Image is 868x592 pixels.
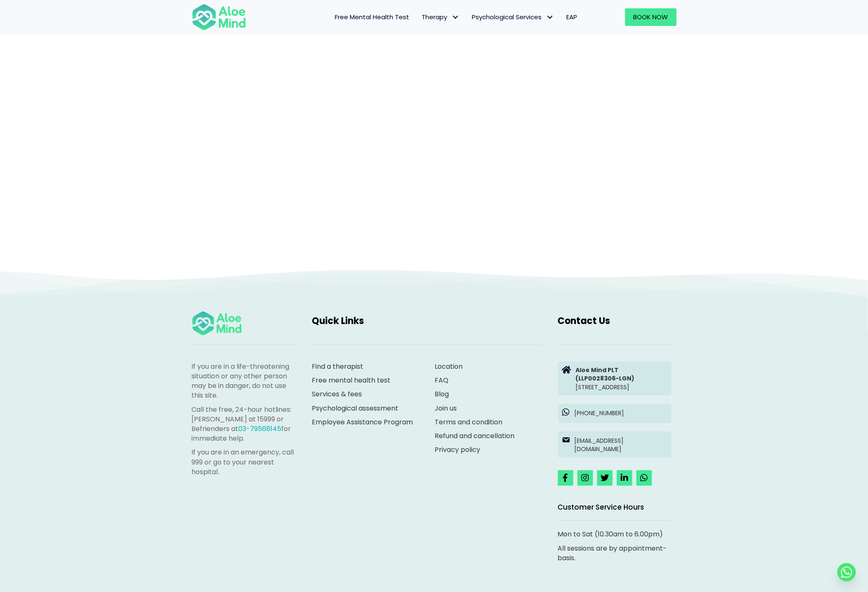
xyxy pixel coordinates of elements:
p: Mon to Sat (10.30am to 6.00pm) [558,529,672,539]
strong: Aloe Mind PLT [576,366,619,374]
strong: (LLP0028306-LGN) [576,374,635,383]
p: [STREET_ADDRESS] [576,366,667,391]
span: Psychological Services [472,13,554,21]
a: 03-79568145 [239,424,282,434]
a: Psychological assessment [312,403,399,413]
a: Aloe Mind PLT(LLP0028306-LGN)[STREET_ADDRESS] [558,362,672,396]
a: Employee Assistance Program [312,417,413,427]
a: Free mental health test [312,375,391,385]
a: Psychological ServicesPsychological Services: submenu [466,8,560,26]
span: Quick Links [312,314,364,327]
a: Find a therapist [312,362,364,371]
a: [EMAIL_ADDRESS][DOMAIN_NAME] [558,431,672,458]
a: Services & fees [312,389,362,399]
a: Terms and condition [435,417,503,427]
a: Book Now [625,8,677,26]
p: Call the free, 24-hour hotlines: [PERSON_NAME] at 15999 or Befrienders at for immediate help. [192,405,295,444]
img: Aloe mind Logo [192,3,246,31]
span: Book Now [634,13,668,21]
a: Whatsapp [837,563,856,582]
a: Privacy policy [435,445,481,454]
a: Blog [435,389,449,399]
a: FAQ [435,375,449,385]
span: Contact Us [558,314,611,327]
span: Therapy [422,13,460,21]
span: Psychological Services: submenu [544,11,556,23]
p: [EMAIL_ADDRESS][DOMAIN_NAME] [575,436,667,454]
span: Free Mental Health Test [335,13,410,21]
a: Refund and cancellation [435,431,515,441]
p: [PHONE_NUMBER] [575,409,667,417]
a: TherapyTherapy: submenu [416,8,466,26]
nav: Menu [257,8,584,26]
p: All sessions are by appointment-basis. [558,544,672,563]
p: If you are in an emergency, call 999 or go to your nearest hospital. [192,447,295,477]
a: [PHONE_NUMBER] [558,404,672,423]
a: Location [435,362,463,371]
span: EAP [567,13,578,21]
a: Join us [435,403,457,413]
a: EAP [560,8,584,26]
p: If you are in a life-threatening situation or any other person may be in danger, do not use this ... [192,362,295,401]
span: Customer Service Hours [558,502,644,512]
a: Free Mental Health Test [329,8,416,26]
span: Therapy: submenu [450,11,462,23]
